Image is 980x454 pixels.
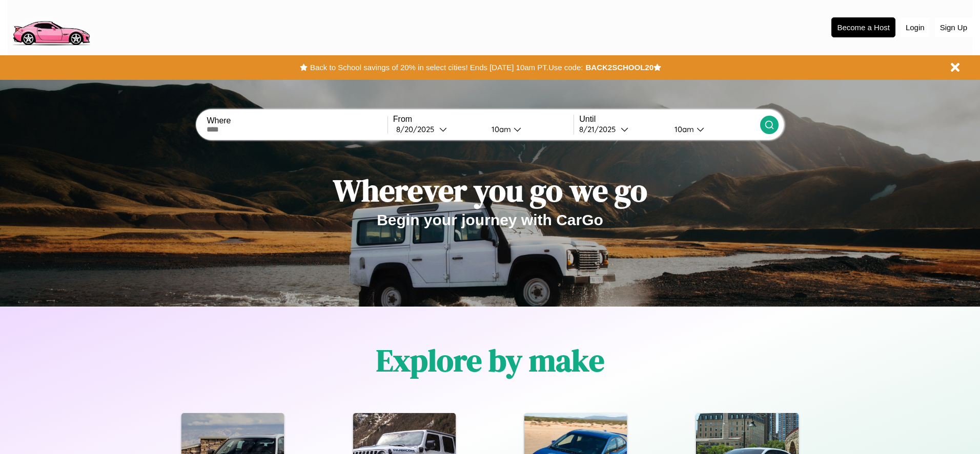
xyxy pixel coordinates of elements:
img: logo [8,5,94,48]
button: Back to School savings of 20% in select cities! Ends [DATE] 10am PT.Use code: [308,60,585,75]
button: 10am [483,124,574,135]
button: Become a Host [831,17,895,37]
button: 8/20/2025 [393,124,483,135]
div: 8 / 21 / 2025 [579,124,621,134]
label: Where [207,116,387,125]
div: 8 / 20 / 2025 [396,124,439,134]
button: Login [901,18,930,37]
div: 10am [486,124,514,134]
b: BACK2SCHOOL20 [585,63,654,72]
label: From [393,115,574,124]
label: Until [579,115,760,124]
button: Sign Up [935,18,972,37]
h1: Explore by make [376,339,604,381]
div: 10am [669,124,697,134]
button: 10am [666,124,760,135]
